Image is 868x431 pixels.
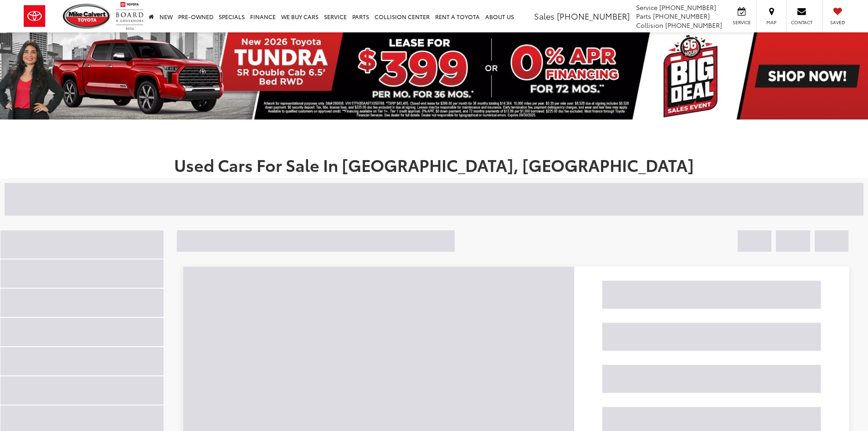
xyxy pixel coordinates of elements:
span: Sales [534,10,555,22]
span: Map [761,19,781,26]
span: Service [731,19,752,26]
span: Contact [791,19,812,26]
span: Parts [636,11,651,21]
span: [PHONE_NUMBER] [659,3,716,12]
img: Mike Calvert Toyota [63,4,111,29]
span: [PHONE_NUMBER] [665,21,722,30]
span: [PHONE_NUMBER] [557,10,630,22]
span: Service [636,3,657,12]
span: Saved [827,19,847,26]
span: Collision [636,21,663,30]
span: [PHONE_NUMBER] [653,11,710,21]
